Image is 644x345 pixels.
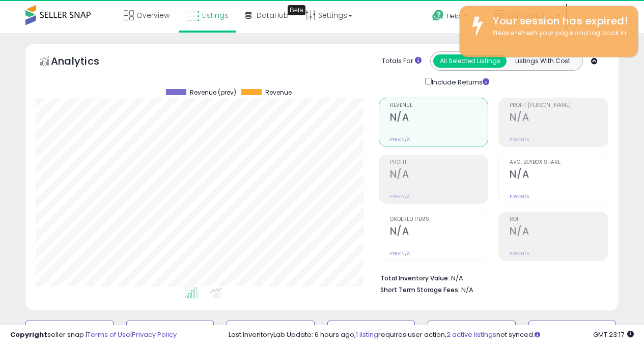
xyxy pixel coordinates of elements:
h5: Analytics [51,54,119,71]
a: 1 listing [356,330,378,339]
small: Prev: N/A [390,136,410,142]
div: Include Returns [417,76,501,88]
span: Avg. Buybox Share [510,160,608,165]
span: Help [447,12,461,20]
small: Prev: N/A [390,193,410,199]
div: Last InventoryLab Update: 6 hours ago, requires user action, not synced. [229,330,634,340]
span: Profit [PERSON_NAME] [510,103,608,108]
strong: Copyright [10,330,47,339]
small: Prev: N/A [510,136,529,142]
div: Tooltip anchor [288,5,305,15]
button: Repricing Off [227,321,315,341]
small: Prev: N/A [510,250,529,256]
a: Help [424,2,485,33]
span: Revenue [265,89,292,96]
small: Prev: N/A [390,250,410,256]
h2: N/A [390,225,488,239]
h2: N/A [390,111,488,125]
span: Ordered Items [390,217,488,222]
h2: N/A [390,168,488,182]
h2: N/A [510,111,608,125]
span: ROI [510,217,608,222]
button: Default [25,321,114,341]
b: Short Term Storage Fees: [380,285,460,294]
small: Prev: N/A [510,193,529,199]
button: Listings without Min/Max [327,321,415,341]
span: Revenue (prev) [190,89,236,96]
div: Please refresh your page and log back in [485,28,630,38]
div: Your session has expired! [485,14,630,28]
button: Non Competitive [428,321,516,341]
button: Listings without Cost [528,321,617,341]
span: Revenue [390,103,488,108]
span: 2025-08-16 23:17 GMT [593,330,634,339]
i: Get Help [432,9,444,22]
span: Listings [202,10,229,20]
h2: N/A [510,168,608,182]
a: Privacy Policy [132,330,177,339]
b: Total Inventory Value: [380,274,450,282]
span: DataHub [257,10,289,20]
h2: N/A [510,225,608,239]
span: N/A [461,285,473,295]
button: Repricing On [126,321,214,341]
span: Profit [390,160,488,165]
li: N/A [380,271,601,283]
span: Overview [136,10,170,20]
a: 2 active listings [446,330,496,339]
button: Listings With Cost [506,54,579,68]
a: Terms of Use [87,330,130,339]
div: seller snap | | [10,330,177,340]
button: All Selected Listings [433,54,507,68]
div: Totals For [382,56,422,66]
